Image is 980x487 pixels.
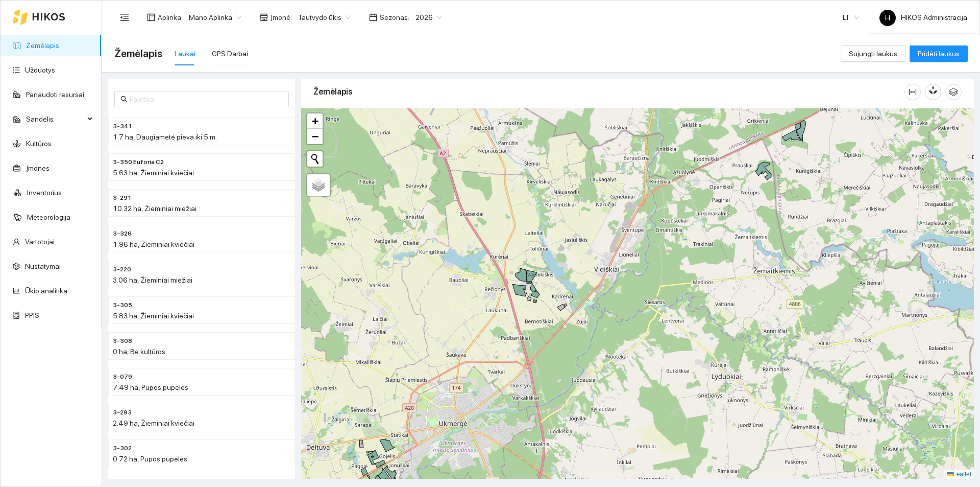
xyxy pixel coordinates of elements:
div: GPS Darbai [212,48,248,59]
button: Sujungti laukus [841,45,905,62]
span: 3-326 [113,229,132,239]
span: 2026 [415,10,442,25]
span: 3-305 [113,300,132,310]
span: Aplinka : [158,12,183,23]
a: Zoom out [307,129,323,144]
span: 3-302 [113,444,132,453]
span: 3-350 Euforia C2 [113,157,164,167]
a: Įmonės [26,164,50,172]
a: Leaflet [947,471,971,478]
span: shop [260,13,268,21]
a: Užduotys [25,66,55,74]
a: Pridėti laukus [910,50,968,58]
span: 3-341 [113,122,132,131]
a: PPIS [25,311,39,319]
span: 5.83 ha, Žieminiai kviečiai [113,312,194,320]
button: Pridėti laukus [910,45,968,62]
a: Žemėlapis [26,41,59,50]
span: 1.7 ha, Daugiametė pieva iki 5 m. [113,133,217,141]
a: Kultūros [26,140,52,148]
a: Ūkio analitika [25,287,67,295]
span: 2.49 ha, Žieminiai kviečiai [113,419,194,427]
span: Mano Aplinka [189,10,241,25]
span: 1.96 ha, Žieminiai kviečiai [113,240,194,248]
a: Sujungti laukus [841,50,905,58]
span: LT [843,10,859,25]
span: 3-220 [113,265,131,274]
span: Sujungti laukus [849,48,897,59]
div: Laukai [175,48,195,59]
span: Žemėlapis [114,45,162,62]
span: H [885,10,890,26]
span: + [312,114,318,127]
button: menu-fold [114,7,135,28]
span: Tautvydo ūkis [298,10,351,25]
span: − [312,130,318,143]
span: 10.32 ha, Žieminiai miežiai [113,204,197,213]
span: Sandėlis [26,109,84,129]
span: Pridėti laukus [918,48,960,59]
a: Vartotojai [25,238,55,246]
span: 3-291 [113,193,132,203]
span: search [120,96,128,103]
span: 3-079 [113,372,132,382]
span: Sezonas : [380,12,409,23]
span: menu-fold [120,13,129,22]
span: 3-308 [113,336,132,346]
span: 3.06 ha, Žieminiai miežiai [113,276,192,284]
button: Initiate a new search [307,151,323,167]
a: Meteorologija [27,213,70,221]
span: Įmonė : [271,12,292,23]
span: calendar [369,13,377,21]
a: Zoom in [307,113,323,129]
span: 0 ha, Be kultūros [113,347,165,356]
span: 0.72 ha, Pupos pupelės [113,455,187,463]
span: layout [147,13,155,21]
div: Žemėlapis [313,77,904,106]
input: Paieška [130,94,283,105]
span: 5.63 ha, Žieminiai kviečiai [113,169,194,177]
a: Layers [307,174,330,196]
span: 3-293 [113,408,132,418]
span: 7.49 ha, Pupos pupelės [113,383,188,391]
a: Nustatymai [25,262,61,270]
a: Inventorius [27,189,62,197]
button: column-width [904,84,921,100]
span: column-width [905,88,920,96]
a: Panaudoti resursai [26,90,84,99]
span: HIKOS Administracija [879,13,967,21]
